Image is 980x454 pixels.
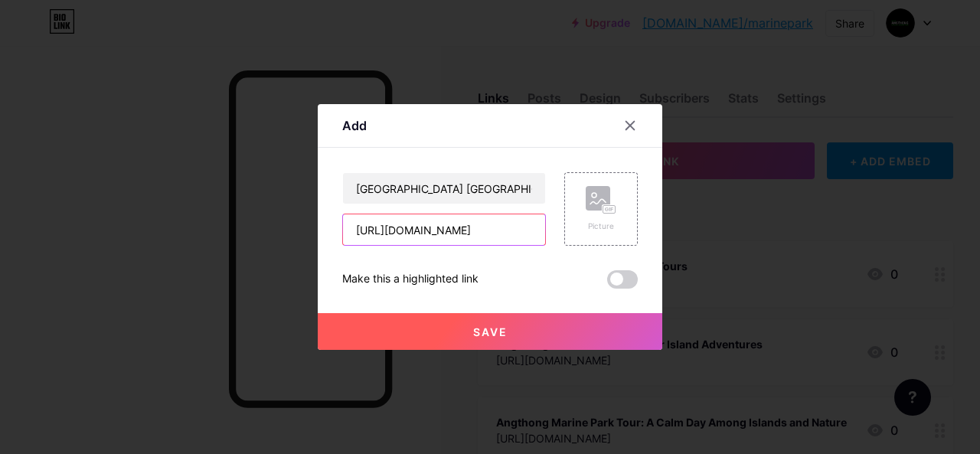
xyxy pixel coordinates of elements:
[318,313,662,350] button: Save
[342,270,479,289] div: Make this a highlighted link
[342,116,367,135] div: Add
[586,220,616,232] div: Picture
[473,325,508,338] span: Save
[343,214,545,245] input: URL
[343,173,545,204] input: Title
